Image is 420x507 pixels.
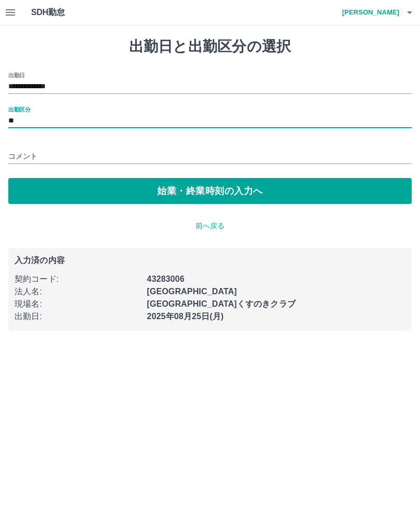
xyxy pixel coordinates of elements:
[8,38,412,56] h1: 出勤日と出勤区分の選択
[147,312,223,321] b: 2025年08月25日(月)
[8,178,412,204] button: 始業・終業時刻の入力へ
[8,221,412,231] p: 前へ戻る
[15,285,141,298] p: 法人名 :
[147,275,184,283] b: 43283006
[15,273,141,285] p: 契約コード :
[8,105,30,113] label: 出勤区分
[15,298,141,310] p: 現場名 :
[147,299,296,308] b: [GEOGRAPHIC_DATA]くすのきクラブ
[15,310,141,323] p: 出勤日 :
[15,256,405,265] p: 入力済の内容
[8,71,25,79] label: 出勤日
[147,287,237,296] b: [GEOGRAPHIC_DATA]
